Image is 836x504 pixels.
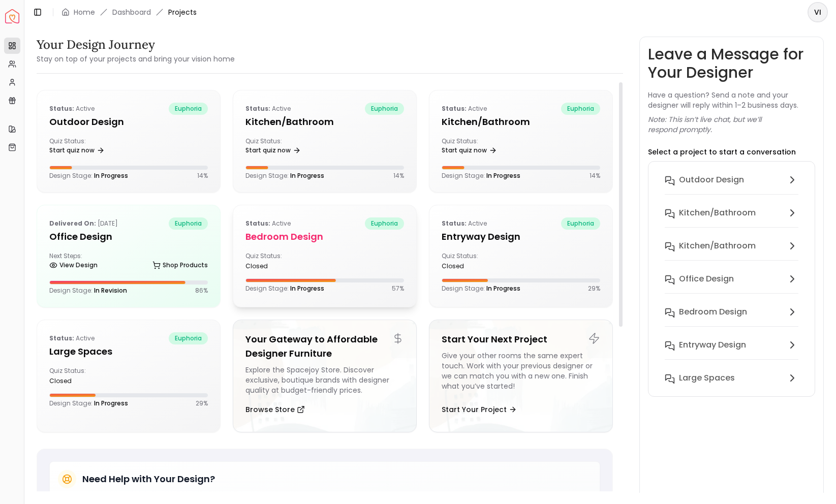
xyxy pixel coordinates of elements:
span: In Progress [94,399,128,407]
a: Shop Products [152,258,208,272]
h3: Your Design Journey [37,37,235,53]
a: Start quiz now [49,143,105,157]
p: active [49,103,95,115]
p: Design Stage: [442,285,520,293]
a: Home [74,7,95,17]
h6: Kitchen/Bathroom [679,207,756,219]
p: Note: This isn’t live chat, but we’ll respond promptly. [648,114,815,135]
h6: entryway design [679,339,746,351]
a: Your Gateway to Affordable Designer FurnitureExplore the Spacejoy Store. Discover exclusive, bout... [233,320,417,432]
p: 14 % [393,172,404,180]
h5: Need Help with Your Design? [82,472,215,486]
div: closed [442,262,517,270]
p: Select a project to start a conversation [648,147,796,157]
div: Quiz Status: [245,137,321,157]
span: euphoria [169,332,208,344]
b: Status: [49,334,74,342]
a: Dashboard [112,7,151,17]
div: Give your other rooms the same expert touch. Work with your previous designer or we can match you... [442,351,600,395]
div: Quiz Status: [245,252,321,270]
small: Stay on top of your projects and bring your vision home [37,54,235,64]
h6: Bedroom design [679,306,747,318]
b: Delivered on: [49,219,96,228]
span: In Revision [94,286,127,295]
h5: Your Gateway to Affordable Designer Furniture [245,332,404,361]
h5: Outdoor design [49,115,208,129]
div: Quiz Status: [49,367,125,385]
p: active [442,217,487,230]
button: Bedroom design [657,302,807,335]
button: Browse Store [245,399,305,420]
p: active [245,103,291,115]
p: Design Stage: [49,172,128,180]
div: Explore the Spacejoy Store. Discover exclusive, boutique brands with designer quality at budget-f... [245,365,404,395]
span: Projects [168,7,197,17]
a: View Design [49,258,98,272]
p: [DATE] [49,217,118,230]
button: Large Spaces [657,368,807,388]
span: In Progress [290,171,324,180]
h5: Kitchen/Bathroom [442,115,600,129]
button: Kitchen/Bathroom [657,203,807,236]
h5: Bedroom design [245,230,404,244]
a: Spacejoy [5,9,19,23]
button: Kitchen/Bathroom [657,236,807,269]
h5: Kitchen/Bathroom [245,115,404,129]
h3: Leave a Message for Your Designer [648,45,815,82]
span: euphoria [169,217,208,230]
p: Design Stage: [245,285,324,293]
button: entryway design [657,335,807,368]
a: Start quiz now [442,143,497,157]
div: closed [245,262,321,270]
span: euphoria [169,103,208,115]
div: Quiz Status: [49,137,125,157]
span: euphoria [365,217,404,230]
p: 57 % [392,285,404,293]
b: Status: [442,104,467,113]
button: Outdoor design [657,170,807,203]
b: Status: [442,219,467,228]
p: 29 % [196,399,208,407]
p: Design Stage: [442,172,520,180]
button: VI [808,2,828,22]
div: closed [49,377,125,385]
h6: Kitchen/Bathroom [679,240,756,252]
b: Status: [49,104,74,113]
h5: Office design [49,230,208,244]
img: Spacejoy Logo [5,9,19,23]
b: Status: [245,219,270,228]
button: Start Your Project [442,399,517,420]
p: 14 % [590,172,600,180]
h5: Start Your Next Project [442,332,600,346]
h5: entryway design [442,230,600,244]
h5: Large Spaces [49,344,208,359]
button: Office design [657,269,807,302]
div: Quiz Status: [442,137,517,157]
h6: Office design [679,273,734,285]
div: Next Steps: [49,252,208,272]
span: In Progress [486,171,520,180]
h6: Large Spaces [679,372,735,384]
span: euphoria [561,103,600,115]
div: Quiz Status: [442,252,517,270]
span: VI [809,3,827,21]
p: active [245,217,291,230]
p: 86 % [195,287,208,295]
span: euphoria [561,217,600,230]
b: Status: [245,104,270,113]
a: Start Your Next ProjectGive your other rooms the same expert touch. Work with your previous desig... [429,320,613,432]
nav: breadcrumb [61,7,197,17]
span: In Progress [486,284,520,293]
p: Design Stage: [49,287,127,295]
a: Start quiz now [245,143,301,157]
p: active [49,332,95,344]
p: Design Stage: [245,172,324,180]
p: active [442,103,487,115]
p: Design Stage: [49,399,128,407]
span: In Progress [290,284,324,293]
p: 29 % [588,285,600,293]
span: In Progress [94,171,128,180]
span: euphoria [365,103,404,115]
p: 14 % [197,172,208,180]
p: Have a question? Send a note and your designer will reply within 1–2 business days. [648,90,815,110]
